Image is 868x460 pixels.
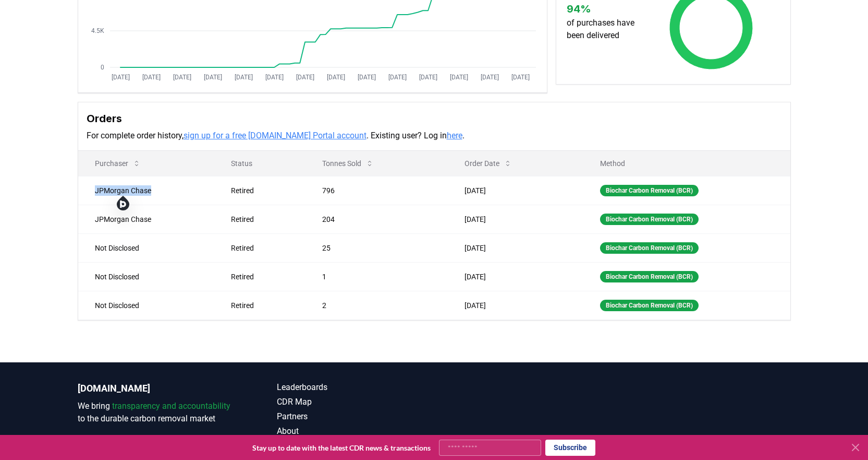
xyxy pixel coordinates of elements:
td: [DATE] [448,291,583,320]
a: CDR Map [277,396,434,408]
p: Status [223,158,298,169]
p: of purchases have been delivered [567,17,644,42]
p: For complete order history, . Existing user? Log in . [87,129,782,142]
p: We bring to the durable carbon removal market [78,400,235,425]
tspan: 0 [101,64,104,71]
tspan: [DATE] [265,74,283,81]
div: Retired [231,272,298,282]
td: JPMorgan Chase [78,176,214,205]
tspan: [DATE] [111,74,129,81]
td: 25 [305,233,448,262]
td: JPMorgan Chase [78,205,214,233]
div: Retired [231,214,298,225]
div: Retired [231,185,298,196]
tspan: 4.5K [91,27,104,34]
tspan: [DATE] [357,74,375,81]
td: 796 [305,176,448,205]
button: Tonnes Sold [314,153,382,174]
tspan: [DATE] [296,74,314,81]
td: Not Disclosed [78,233,214,262]
a: here [447,131,462,140]
td: [DATE] [448,233,583,262]
tspan: [DATE] [419,74,437,81]
tspan: [DATE] [480,74,498,81]
div: Retired [231,300,298,311]
a: About [277,425,434,438]
tspan: [DATE] [449,74,468,81]
div: Biochar Carbon Removal (BCR) [600,185,699,196]
button: Purchaser [87,153,149,174]
h3: 94 % [567,1,644,17]
td: 2 [305,291,448,320]
div: Biochar Carbon Removal (BCR) [600,300,699,311]
h3: Orders [87,111,782,126]
button: Order Date [456,153,520,174]
p: [DOMAIN_NAME] [78,381,235,396]
tspan: [DATE] [173,74,191,81]
td: 1 [305,262,448,291]
p: Method [592,158,782,169]
a: Partners [277,410,434,423]
span: transparency and accountability [112,401,230,411]
td: Not Disclosed [78,291,214,320]
tspan: [DATE] [326,74,345,81]
td: [DATE] [448,176,583,205]
tspan: [DATE] [511,74,529,81]
td: 204 [305,205,448,233]
div: Biochar Carbon Removal (BCR) [600,271,699,282]
div: Retired [231,243,298,253]
div: Biochar Carbon Removal (BCR) [600,242,699,254]
td: [DATE] [448,205,583,233]
tspan: [DATE] [142,74,160,81]
a: sign up for a free [DOMAIN_NAME] Portal account [184,131,366,140]
tspan: [DATE] [388,74,406,81]
a: Leaderboards [277,381,434,394]
td: [DATE] [448,262,583,291]
td: Not Disclosed [78,262,214,291]
tspan: [DATE] [234,74,252,81]
tspan: [DATE] [203,74,222,81]
div: Biochar Carbon Removal (BCR) [600,214,699,225]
